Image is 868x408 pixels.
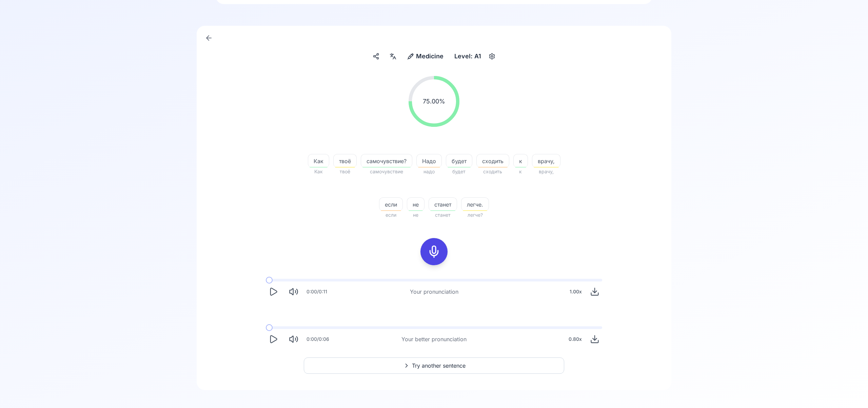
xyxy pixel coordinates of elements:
[452,50,484,62] div: Level: A1
[513,168,528,176] span: к
[429,200,457,209] span: станет
[333,168,357,176] span: твоё
[407,211,425,219] span: не
[412,362,466,370] span: Try another sentence
[513,154,528,168] button: к
[532,154,560,168] button: врачу,
[461,200,489,209] span: легче.
[401,335,467,343] div: Your better pronunciation
[308,157,329,165] span: Как
[423,97,445,106] span: 75.00 %
[407,197,425,211] button: не
[379,200,402,209] span: если
[410,288,458,296] div: Your pronunciation
[461,197,489,211] button: легче.
[304,357,564,374] button: Try another sentence
[416,154,442,168] button: Надо
[477,157,509,165] span: сходить
[429,211,457,219] span: станет
[476,154,509,168] button: сходить
[452,50,497,62] button: Level: A1
[476,168,509,176] span: сходить
[379,197,403,211] button: если
[361,168,412,176] span: самочувствие
[307,336,329,343] div: 0:00 / 0:06
[587,332,602,347] button: Download audio
[446,157,472,165] span: будет
[416,52,443,61] span: Medicine
[361,154,412,168] button: самочувствие?
[266,284,281,299] button: Play
[514,157,528,165] span: к
[567,285,585,298] div: 1.00 x
[308,168,329,176] span: Как
[532,168,560,176] span: врачу,
[461,211,489,219] span: легче?
[532,157,560,165] span: врачу,
[308,154,329,168] button: Как
[286,284,301,299] button: Mute
[566,332,585,346] div: 0.80 x
[417,157,441,165] span: Надо
[429,197,457,211] button: станет
[307,288,327,295] div: 0:00 / 0:11
[405,50,446,62] button: Medicine
[407,200,424,209] span: не
[446,168,472,176] span: будет
[446,154,472,168] button: будет
[286,332,301,347] button: Mute
[379,211,403,219] span: если
[266,332,281,347] button: Play
[333,154,357,168] button: твоё
[334,157,356,165] span: твоё
[361,157,412,165] span: самочувствие?
[416,168,442,176] span: надо
[587,284,602,299] button: Download audio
